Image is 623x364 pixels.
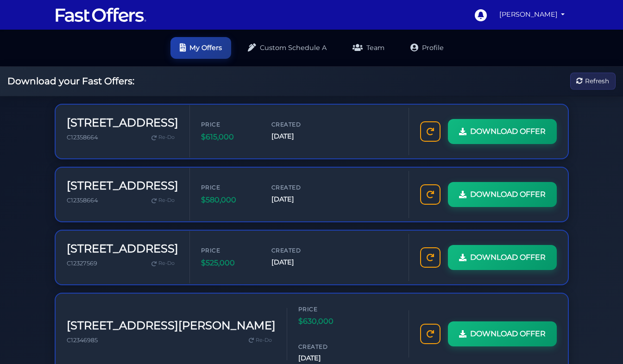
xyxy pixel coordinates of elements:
a: Re-Do [245,334,276,346]
span: Re-Do [158,259,175,268]
span: Created [271,183,327,192]
h3: [STREET_ADDRESS] [67,242,178,256]
span: C12327569 [67,260,97,267]
a: Re-Do [148,257,178,270]
span: DOWNLOAD OFFER [470,126,546,138]
span: DOWNLOAD OFFER [470,251,546,264]
h2: Download your Fast Offers: [7,75,134,87]
a: Re-Do [148,195,178,207]
span: [DATE] [298,353,354,364]
h3: [STREET_ADDRESS][PERSON_NAME] [67,319,276,333]
h3: [STREET_ADDRESS] [67,116,178,130]
span: Price [201,246,257,255]
span: C12358664 [67,134,98,141]
a: Profile [401,37,453,59]
span: Re-Do [256,336,272,345]
h3: [STREET_ADDRESS] [67,179,178,193]
a: Team [343,37,394,59]
span: Created [271,246,327,255]
span: $615,000 [201,131,257,143]
span: Re-Do [158,133,175,142]
span: Re-Do [158,196,175,205]
span: Price [201,120,257,129]
span: Created [271,120,327,129]
span: C12358664 [67,197,98,204]
a: DOWNLOAD OFFER [448,119,557,144]
span: [DATE] [271,194,327,205]
span: Created [298,342,354,351]
a: DOWNLOAD OFFER [448,245,557,270]
span: C12346985 [67,337,98,344]
button: Refresh [570,73,616,90]
span: $580,000 [201,194,257,206]
a: DOWNLOAD OFFER [448,321,557,346]
span: Price [201,183,257,192]
span: DOWNLOAD OFFER [470,328,546,340]
a: [PERSON_NAME] [496,6,569,24]
a: Re-Do [148,132,178,144]
a: DOWNLOAD OFFER [448,182,557,207]
span: $525,000 [201,257,257,269]
span: Refresh [585,76,609,86]
span: $630,000 [298,315,354,327]
span: Price [298,305,354,314]
a: My Offers [170,37,231,59]
a: Custom Schedule A [239,37,336,59]
span: DOWNLOAD OFFER [470,188,546,201]
span: [DATE] [271,257,327,268]
span: [DATE] [271,131,327,142]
